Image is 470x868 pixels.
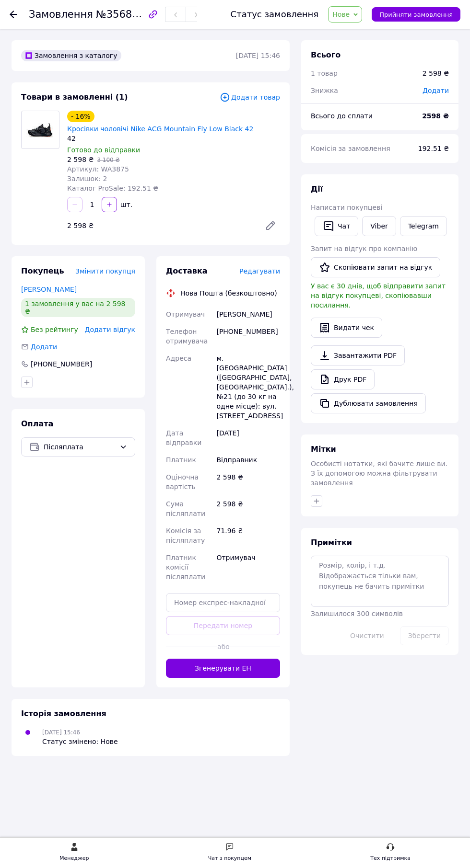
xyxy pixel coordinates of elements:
[214,451,282,468] div: Відправник
[10,10,17,19] div: Повернутися назад
[21,266,64,275] span: Покупець
[261,216,280,235] a: Редагувати
[30,359,93,369] div: [PHONE_NUMBER]
[217,642,229,651] span: або
[166,354,191,362] span: Адреса
[118,200,133,209] div: шт.
[97,157,119,163] span: 3 100 ₴
[21,50,121,61] div: Замовлення з каталогу
[31,343,57,351] span: Додати
[418,145,449,152] span: 192.51 ₴
[311,538,352,547] span: Примітки
[166,500,205,517] span: Сума післяплати
[311,610,403,617] span: Залишилося 300 символів
[67,175,107,183] span: Залишок: 2
[362,216,396,236] a: Viber
[166,429,201,446] span: Дата відправки
[311,318,382,338] button: Видати чек
[311,50,341,59] span: Всього
[67,134,280,143] div: 42
[311,282,446,309] span: У вас є 30 днів, щоб відправити запит на відгук покупцеві, скопіювавши посилання.
[236,52,280,59] time: [DATE] 15:46
[311,145,390,152] span: Комісія за замовлення
[208,854,251,863] div: Чат з покупцем
[166,473,199,491] span: Оціночна вартість
[370,854,411,863] div: Тех підтримка
[21,298,135,317] div: 1 замовлення у вас на 2 598 ₴
[214,549,282,585] div: Отримувач
[31,326,78,333] span: Без рейтингу
[372,7,460,22] button: Прийняти замовлення
[423,69,449,78] div: 2 598 ₴
[311,445,336,454] span: Мітки
[379,11,453,18] span: Прийняти замовлення
[67,111,94,122] div: - 16%
[214,424,282,451] div: [DATE]
[166,593,280,612] input: Номер експрес-накладної
[42,729,80,736] span: [DATE] 15:46
[311,87,338,94] span: Знижка
[166,328,208,345] span: Телефон отримувача
[231,10,319,19] div: Статус замовлення
[311,369,375,389] a: Друк PDF
[214,323,282,350] div: [PHONE_NUMBER]
[178,288,280,298] div: Нова Пошта (безкоштовно)
[44,442,116,452] span: Післяплата
[21,709,106,718] span: Історія замовлення
[311,257,440,277] button: Скопіювати запит на відгук
[67,156,94,163] span: 2 598 ₴
[214,468,282,495] div: 2 598 ₴
[42,737,118,746] div: Статус змінено: Нове
[67,146,140,154] span: Готово до відправки
[311,460,447,487] span: Особисті нотатки, які бачите лише ви. З їх допомогою можна фільтрувати замовлення
[166,310,205,318] span: Отримувач
[21,419,53,428] span: Оплата
[21,92,128,102] span: Товари в замовленні (1)
[67,165,129,173] span: Артикул: WA3875
[59,854,89,863] div: Менеджер
[96,8,164,20] span: №356899491
[311,345,405,365] a: Завантажити PDF
[166,456,196,464] span: Платник
[214,495,282,522] div: 2 598 ₴
[67,125,253,133] a: Кросівки чоловічі Nike ACG Mountain Fly Low Black 42
[332,11,350,18] span: Нове
[214,522,282,549] div: 71.96 ₴
[26,111,55,148] img: Кросівки чоловічі Nike ACG Mountain Fly Low Black 42
[214,306,282,323] div: [PERSON_NAME]
[239,267,280,275] span: Редагувати
[311,69,338,77] span: 1 товар
[311,184,323,194] span: Дії
[21,286,77,293] a: [PERSON_NAME]
[311,393,426,413] button: Дублювати замовлення
[29,9,93,20] span: Замовлення
[166,554,205,581] span: Платник комісії післяплати
[422,112,449,120] b: 2598 ₴
[63,219,257,232] div: 2 598 ₴
[85,326,135,333] span: Додати відгук
[75,267,135,275] span: Змінити покупця
[220,92,280,103] span: Додати товар
[400,216,447,236] a: Telegram
[166,266,208,275] span: Доставка
[311,204,382,211] span: Написати покупцеві
[311,245,417,252] span: Запит на відгук про компанію
[315,216,358,236] button: Чат
[166,527,205,544] span: Комісія за післяплату
[67,184,158,192] span: Каталог ProSale: 192.51 ₴
[423,87,449,94] span: Додати
[214,350,282,424] div: м. [GEOGRAPHIC_DATA] ([GEOGRAPHIC_DATA], [GEOGRAPHIC_DATA].), №21 (до 30 кг на одне місце): вул. ...
[166,659,280,678] button: Згенерувати ЕН
[311,112,373,120] span: Всього до сплати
